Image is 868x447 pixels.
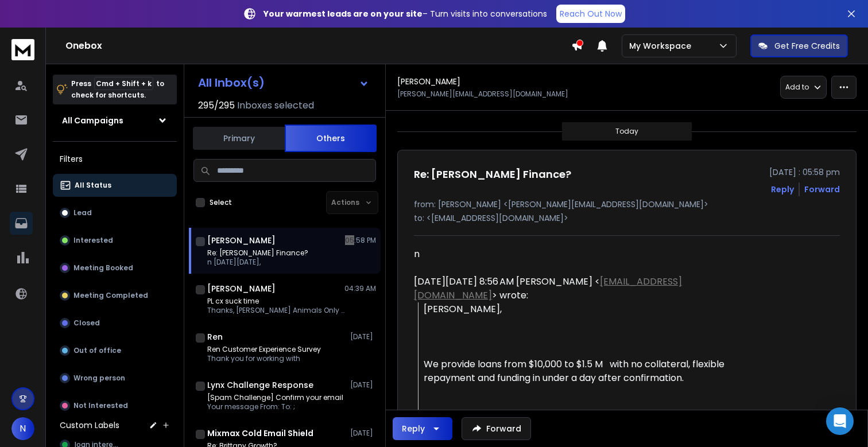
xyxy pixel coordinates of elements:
p: Closed [73,318,100,328]
button: Not Interested [53,394,177,417]
p: [DATE] [350,429,376,438]
h3: Filters [53,151,177,167]
p: Press to check for shortcuts. [71,78,164,101]
h3: Custom Labels [60,419,119,431]
p: Reach Out Now [560,8,622,20]
button: Lead [53,201,177,224]
label: Select [210,198,232,207]
button: Meeting Booked [53,256,177,279]
p: PL cx suck time [207,297,345,306]
h1: All Campaigns [62,115,123,126]
h3: Inboxes selected [237,99,314,112]
h1: [PERSON_NAME] [207,235,276,246]
p: Thanks, [PERSON_NAME] Animals Only 610 [207,306,345,315]
p: 05:58 PM [345,236,376,245]
p: Not Interested [73,401,128,410]
p: Ren Customer Experience Survey [207,345,321,354]
a: Reach Out Now [556,5,625,23]
button: Wrong person [53,367,177,390]
div: [DATE][DATE] 8:56 AM [PERSON_NAME] < > wrote: [414,275,749,302]
span: 295 / 295 [198,99,235,112]
div: n [414,247,749,261]
div: Open Intercom Messenger [826,407,854,435]
p: Today [615,127,638,136]
button: N [11,417,34,440]
h1: All Inbox(s) [198,77,265,88]
button: Forward [462,417,531,440]
p: [Spam Challenge] Confirm your email [207,393,343,402]
p: Get Free Credits [774,40,840,52]
p: [DATE] : 05:58 pm [769,166,840,178]
h1: Lynx Challenge Response [207,379,313,391]
img: logo [11,39,34,60]
p: n [DATE][DATE], [207,258,308,267]
button: Reply [393,417,452,440]
h1: [PERSON_NAME] [207,283,276,294]
button: All Campaigns [53,109,177,132]
p: Thank you for working with [207,354,321,363]
button: All Inbox(s) [189,71,378,94]
span: Cmd + Shift + k [94,77,153,90]
p: Your message From: To: ; [207,402,343,411]
button: Get Free Credits [750,34,848,57]
div: Forward [804,184,840,195]
h1: Onebox [65,39,571,53]
strong: Your warmest leads are on your site [263,8,423,20]
button: Closed [53,312,177,335]
button: Others [285,125,377,152]
p: 04:39 AM [344,284,376,293]
button: Out of office [53,339,177,362]
p: [PERSON_NAME][EMAIL_ADDRESS][DOMAIN_NAME] [397,90,568,99]
p: Meeting Completed [73,291,148,300]
p: [DATE] [350,380,376,390]
p: to: <[EMAIL_ADDRESS][DOMAIN_NAME]> [414,212,840,224]
button: Primary [193,126,285,151]
p: Meeting Booked [73,263,133,273]
p: Interested [73,236,113,245]
p: [DATE] [350,332,376,341]
button: All Status [53,174,177,197]
p: Add to [785,83,809,92]
p: – Turn visits into conversations [263,8,547,20]
button: Interested [53,229,177,252]
div: Reply [402,423,425,434]
a: [EMAIL_ADDRESS][DOMAIN_NAME] [414,275,682,302]
p: Out of office [73,346,121,355]
button: Reply [771,184,794,195]
h1: [PERSON_NAME] [397,76,460,87]
p: My Workspace [629,40,696,52]
p: Lead [73,208,92,217]
p: Re: [PERSON_NAME] Finance? [207,248,308,258]
p: from: [PERSON_NAME] <[PERSON_NAME][EMAIL_ADDRESS][DOMAIN_NAME]> [414,199,840,210]
h1: Mixmax Cold Email Shield [207,427,313,439]
button: Meeting Completed [53,284,177,307]
p: All Status [75,181,111,190]
h1: Ren [207,331,223,343]
h1: Re: [PERSON_NAME] Finance? [414,166,571,182]
p: Wrong person [73,374,125,383]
